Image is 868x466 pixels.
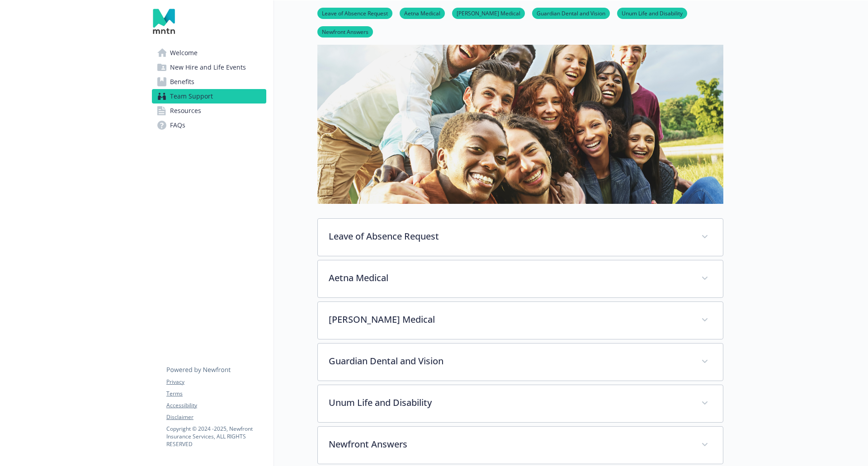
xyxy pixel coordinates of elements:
[318,219,723,256] div: Leave of Absence Request
[170,60,246,75] span: New Hire and Life Events
[318,427,723,464] div: Newfront Answers
[329,354,690,368] p: Guardian Dental and Vision
[318,344,723,381] div: Guardian Dental and Vision
[166,401,266,410] a: Accessibility
[152,75,266,89] a: Benefits
[317,29,723,204] img: team support page banner
[400,9,445,17] a: Aetna Medical
[152,46,266,60] a: Welcome
[166,390,266,398] a: Terms
[329,271,690,285] p: Aetna Medical
[152,104,266,118] a: Resources
[317,27,373,36] a: Newfront Answers
[318,260,723,297] div: Aetna Medical
[166,378,266,386] a: Privacy
[170,75,194,89] span: Benefits
[170,104,201,118] span: Resources
[532,9,610,17] a: Guardian Dental and Vision
[152,89,266,104] a: Team Support
[170,89,213,104] span: Team Support
[318,385,723,422] div: Unum Life and Disability
[329,230,690,243] p: Leave of Absence Request
[317,9,392,17] a: Leave of Absence Request
[452,9,525,17] a: [PERSON_NAME] Medical
[329,438,690,451] p: Newfront Answers
[617,9,687,17] a: Unum Life and Disability
[152,60,266,75] a: New Hire and Life Events
[170,46,198,60] span: Welcome
[152,118,266,132] a: FAQs
[329,396,690,410] p: Unum Life and Disability
[329,313,690,326] p: [PERSON_NAME] Medical
[318,302,723,339] div: [PERSON_NAME] Medical
[170,118,185,132] span: FAQs
[166,425,266,448] p: Copyright © 2024 - 2025 , Newfront Insurance Services, ALL RIGHTS RESERVED
[166,413,266,421] a: Disclaimer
